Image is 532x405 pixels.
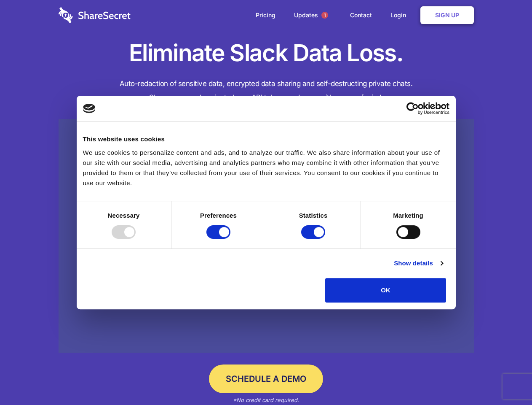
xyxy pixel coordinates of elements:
a: Contact [342,2,380,28]
em: *No credit card required. [233,397,299,403]
strong: Statistics [299,212,328,219]
strong: Preferences [200,212,237,219]
button: OK [325,278,446,302]
a: Usercentrics Cookiebot - opens in a new window [376,102,449,115]
span: 1 [321,12,328,19]
strong: Marketing [393,212,423,219]
a: Show details [394,258,443,268]
a: Schedule a Demo [209,364,323,393]
strong: Necessary [108,212,140,219]
a: Pricing [247,2,284,28]
h4: Auto-redaction of sensitive data, encrypted data sharing and self-destructing private chats. Shar... [59,77,474,105]
div: We use cookies to personalize content and ads, and to analyze our traffic. We also share informat... [83,148,449,188]
a: Wistia video thumbnail [59,119,474,353]
h1: Eliminate Slack Data Loss. [59,38,474,68]
a: Sign Up [420,6,474,24]
a: Login [382,2,419,28]
img: logo [83,104,96,113]
img: logo-wordmark-white-trans-d4663122ce5f474addd5e946df7df03e33cb6a1c49d2221995e7729f52c070b2.svg [59,7,131,23]
div: This website uses cookies [83,134,449,144]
